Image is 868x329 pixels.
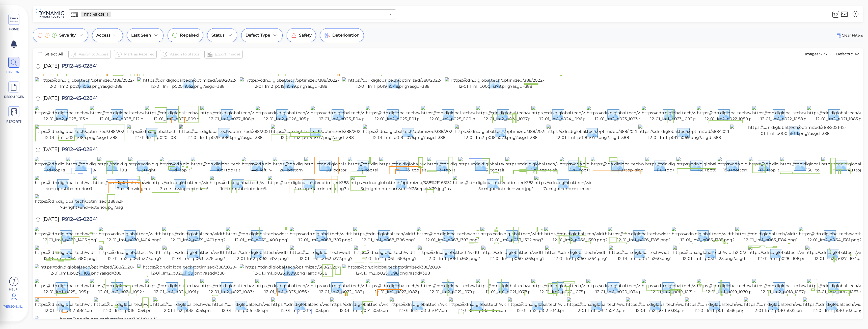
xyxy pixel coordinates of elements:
[748,246,840,262] img: https://cdn.diglobal.tech/width210/388/2020-12-01_Im1_p028_i108.png?asgd=388
[363,125,455,141] img: https://cdn.diglobal.tech/optimized/388/2021-12-01_Im1_p019_i076.png?asgd=388
[508,297,600,314] img: https://cdn.diglobal.tech/width210/388/2020-12-01_Im2_p012_i043.png?asgd=388
[480,227,572,243] img: https://cdn.diglobal.tech/width210/388/2020-12-01_Im1_p067_i392.png?asgd=388
[145,279,237,295] img: https://cdn.diglobal.tech/width210/388/2020-12-01_Im1_p024_i091.png?asgd=388
[160,157,285,173] img: https://cdn.diglobal.tech/width210/388%2F1631303708813_ps-10d+top+slab+interior+%28repair%29.jpg?...
[3,70,25,74] span: EXPLORE
[242,157,368,173] img: https://cdn.diglobal.tech/width210/388%2F1631303690270_ps-4d+left+wing+exterior+%28repair%29.jpg?...
[608,227,700,243] img: https://cdn.diglobal.tech/width210/388/2020-12-01_Im1_p066_i388.png?asgd=388
[35,264,136,276] img: https://cdn.diglobal.tech/optimized/388/2020-12-01_Im1_p027_i103.png?asgd=388
[151,176,274,192] img: https://cdn.diglobal.tech/width210/388%2F1631303520332_7-3u+left+wing+exterior+%28repair%29.jpg?a...
[387,11,394,18] button: Open
[427,157,551,173] img: https://cdn.diglobal.tech/width210/388%2F1631303631416_cs-3+top+slab+interior+%28repair%29.jpg?as...
[128,157,254,173] img: https://cdn.diglobal.tech/width210/388%2F1631303730839_ps-10u+right+wing+exterior+%28repair%29.jp...
[35,279,127,295] img: https://cdn.diglobal.tech/width210/388/2020-12-01_Im1_p025_i095.png?asgd=388
[35,77,136,89] img: https://cdn.diglobal.tech/optimized/388/2022-12-01_Im2_p020_i053.png?asgd=388
[93,176,215,192] img: https://cdn.diglobal.tech/width210/388%2F1631303520337_7-3u+left+wing+exterior.jpg?asgd=388
[531,279,623,295] img: https://cdn.diglobal.tech/width210/388/2020-12-01_Im2_p020_i075.png?asgd=388
[59,96,98,102] span: P912-45-02841
[162,227,254,243] img: https://cdn.diglobal.tech/width210/388/2020-12-01_Im2_p069_i401.png?asgd=388
[805,52,821,56] span: Images :
[832,11,839,18] span: 3D
[35,125,127,141] img: https://cdn.diglobal.tech/optimized/388/2021-12-01_Im1_p021_i084.png?asgd=388
[256,106,346,122] img: https://cdn.diglobal.tech/width210/388/2021-12-01_Im2_p026_i105.png?asgd=388
[97,157,223,173] img: https://cdn.diglobal.tech/width210/388%2F1631303730841_ps-10u+right+wing+exterior.jpg?asgd=388
[311,279,402,295] img: https://cdn.diglobal.tech/width210/388/2020-12-01_Im2_p022_i083.png?asgd=388
[3,81,25,99] a: RESOURCES
[697,279,789,295] img: https://cdn.diglobal.tech/width210/388/2020-12-01_Im1_p019_i070.png?asgd=388
[153,297,245,314] img: https://cdn.diglobal.tech/width210/388/2020-12-01_Im2_p015_i055.png?asgd=388
[586,279,678,295] img: https://cdn.diglobal.tech/width210/388/2020-12-01_Im1_p020_i074.png?asgd=388
[547,125,639,141] img: https://cdn.diglobal.tech/optimized/388/2021-12-01_Im1_p018_i072.png?asgd=388
[455,125,547,141] img: https://cdn.diglobal.tech/optimized/388/2021-12-01_Im2_p018_i073.png?asgd=388
[90,106,181,122] img: https://cdn.diglobal.tech/width210/388/2021-12-01_Im1_p028_i112.png?asgd=388
[180,32,199,38] span: Repaired
[836,52,852,56] span: Defects :
[366,279,458,295] img: https://cdn.diglobal.tech/width210/388/2020-12-01_Im1_p022_i082.png?asgd=388
[268,176,393,192] img: https://cdn.diglobal.tech/optimized/388%2F1631303497837_5-1u+top+slab+interior.jpg?asgd=388
[676,157,801,173] img: https://cdn.diglobal.tech/width210/388%2F1631303577763_22-15u+bottom+slab+interior.jpg?asgd=388
[59,32,76,38] span: Severity
[162,246,254,262] img: https://cdn.diglobal.tech/width210/388/2020-12-01_Im1_p063_i376.png?asgd=388
[271,297,363,314] img: https://cdn.diglobal.tech/width210/388/2020-12-01_Im2_p014_i051.png?asgd=388
[114,50,157,58] button: Mark as Repaired
[366,106,456,122] img: https://cdn.diglobal.tech/width210/388/2021-12-01_Im2_p025_i101.png?asgd=388
[299,32,312,38] span: Safety
[638,125,731,141] img: https://cdn.diglobal.tech/optimized/388/2021-12-01_Im1_p017_i069.png?asgd=388
[79,51,108,57] span: Assign to Access
[350,176,477,192] img: https://cdn.diglobal.tech/optimized/388%2F1631303483087_4-5d+right+interior+web+%28repair%29.jpg?...
[94,297,186,314] img: https://cdn.diglobal.tech/width210/388/2020-12-01_Im2_p016_i059.png?asgd=388
[626,297,718,314] img: https://cdn.diglobal.tech/width210/388/2020-12-01_Im2_p011_i038.png?asgd=388
[847,306,864,325] iframe: Chat
[591,157,717,173] img: https://cdn.diglobal.tech/width210/388%2F1631303596350_23-11u+top+slab+interior.jpg?asgd=388
[534,176,659,192] img: https://cdn.diglobal.tech/width210/388%2F1631303466079_2-7u+right+end+exterior+%28repair%29.jpg?a...
[35,316,180,328] img: https://cdn.diglobal.tech/optimized/388/2020-12-01_Im1_p000_i1832.png?asgd=388
[96,32,111,38] span: Access
[458,157,582,173] img: https://cdn.diglobal.tech/width210/388%2F1631303631418_cs-3+top+slab+interior.jpg?asgd=388
[200,106,291,122] img: https://cdn.diglobal.tech/width210/388/2021-12-01_Im1_p027_i108.png?asgd=388
[99,227,191,243] img: https://cdn.diglobal.tech/width210/388/2020-12-01_Im1_p070_i404.png?asgd=388
[35,297,127,314] img: https://cdn.diglobal.tech/width210/388/2020-12-01_Im1_p017_i062.png?asgd=388
[609,246,701,262] img: https://cdn.diglobal.tech/width210/388/2020-12-01_Im1_p044_i260.png?asgd=388
[567,297,659,314] img: https://cdn.diglobal.tech/width210/388/2020-12-01_Im1_p012_i042.png?asgd=388
[752,279,844,295] img: https://cdn.diglobal.tech/width210/388/2020-12-01_Im2_p018_i067.png?asgd=388
[179,125,272,141] img: https://cdn.diglobal.tech/optimized/388/2021-12-01_Im1_p020_i080.png?asgd=388
[445,77,546,89] img: https://cdn.diglobal.tech/optimized/388/2022-12-01_Im1_p000_i378.png?asgd=388
[35,106,125,122] img: https://cdn.diglobal.tech/width210/388/2021-12-01_Im2_p028_i113.png?asgd=388
[240,77,341,89] img: https://cdn.diglobal.tech/optimized/388/2022-12-01_Im2_p019_i049.png?asgd=388
[42,96,59,102] span: [DATE]
[215,51,240,57] span: Export Images
[137,264,238,276] img: https://cdn.diglobal.tech/optimized/388/2020-12-01_Im2_p026_i100.png?asgd=388
[421,279,513,295] img: https://cdn.diglobal.tech/width210/388/2020-12-01_Im2_p021_i079.png?asgd=388
[560,157,685,173] img: https://cdn.diglobal.tech/width210/388%2F1631303614623_25-12u+top+slab+interior+%28repair%29.jpg?...
[697,106,788,122] img: https://cdn.diglobal.tech/width210/388/2021-12-01_Im2_p022_i089.png?asgd=388
[453,176,579,192] img: https://cdn.diglobal.tech/optimized/388%2F1631303483089_4-5d+right+interior+web.jpg?asgd=388
[59,147,98,154] span: P912-45-02841
[81,12,111,17] span: P912-45-02841
[290,227,382,243] img: https://cdn.diglobal.tech/width210/388/2020-12-01_Im2_p068_i397.png?asgd=388
[3,95,25,99] span: RESOURCES
[354,246,446,262] img: https://cdn.diglobal.tech/width210/388/2020-12-01_Im2_p061_i369.png?asgd=388
[505,157,630,173] img: https://cdn.diglobal.tech/width210/388%2F1631303614625_25-12u+top+slab+interior.jpg?asgd=388
[348,157,471,173] img: https://cdn.diglobal.tech/width210/388%2F1631303651471_cs-13+top+slab+interior+%28repair%29.jpg?a...
[191,157,316,173] img: https://cdn.diglobal.tech/width210/388%2F1631303708815_ps-10d+top+slab+interior.jpg?asgd=388
[3,119,25,124] span: REPORTS
[481,246,573,262] img: https://cdn.diglobal.tech/width210/388/2020-12-01_Im2_p060_i365.png?asgd=388
[226,246,318,262] img: https://cdn.diglobal.tech/width210/388/2020-12-01_Im2_p062_i373.png?asgd=388
[531,106,622,122] img: https://cdn.diglobal.tech/width210/388/2021-12-01_Im1_p024_i096.png?asgd=388
[68,50,111,58] button: Assign to Access
[271,125,364,141] img: https://cdn.diglobal.tech/optimized/388/2021-12-01_Im2_p019_i077.png?asgd=388
[59,217,98,223] span: P912-45-02841
[124,51,154,57] span: Mark as Repaired
[137,77,238,89] img: https://cdn.diglobal.tech/optimized/388/2022-12-01_Im1_p020_i052.png?asgd=388
[3,57,25,74] a: EXPLORE
[3,287,24,291] span: Help
[417,227,509,243] img: https://cdn.diglobal.tech/width210/388/2020-12-01_Im2_p067_i393.png?asgd=388
[418,246,509,262] img: https://cdn.diglobal.tech/width210/388/2020-12-01_Im1_p061_i368.png?asgd=388
[642,106,732,122] img: https://cdn.diglobal.tech/width210/388/2021-12-01_Im1_p023_i092.png?asgd=388
[836,32,863,38] span: Clear Fliters
[476,279,568,295] img: https://cdn.diglobal.tech/width210/388/2020-12-01_Im1_p021_i078.png?asgd=388
[240,264,341,276] img: https://cdn.diglobal.tech/optimized/388/2020-12-01_Im1_p026_i099.png?asgd=388
[226,227,318,243] img: https://cdn.diglobal.tech/width210/388/2020-12-01_Im1_p069_i400.png?asgd=388
[3,27,25,32] span: HOME
[3,304,24,309] span: [PERSON_NAME]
